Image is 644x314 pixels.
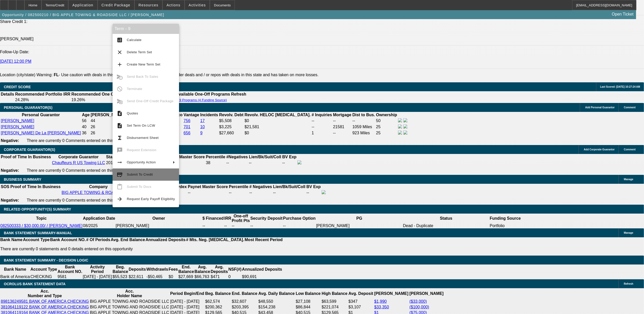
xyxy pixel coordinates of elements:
[117,159,123,165] mat-icon: arrow_right_alt
[72,3,93,7] span: Application
[135,0,162,10] button: Resources
[127,173,153,176] span: Submit To Credit
[352,118,375,124] td: --
[194,265,210,274] th: Avg. Balance
[273,185,305,189] b: Lien/Bk/Suit/Coll
[202,223,224,228] td: --
[184,113,199,117] b: Vantage
[409,299,427,304] a: ($33,000)
[178,274,194,279] td: $27,669
[90,299,170,304] td: BIG APPLE TOWING AND ROADSIDE LLC
[250,214,283,223] th: Security Deposit
[258,305,295,310] td: $154,238
[229,185,248,189] b: Percentile
[102,3,130,7] span: Credit Package
[91,113,135,117] b: [PERSON_NAME]. EST
[321,305,348,310] td: $221,074
[1,184,10,189] th: SOS
[82,124,90,130] td: 40
[311,118,332,124] td: --
[200,119,205,123] a: 17
[54,73,319,77] label: - Use caution with deals in this state. Beacon has experienced harder deals and / or repos with d...
[210,265,228,274] th: Avg. Deposits
[117,49,123,55] mat-icon: clear
[52,161,105,165] a: Chauffeurs R US Towing LLC
[210,274,228,279] td: $471
[90,130,135,136] td: 26
[71,97,125,102] td: 19.26%
[295,305,321,310] td: $86,844
[231,223,250,228] td: --
[374,305,389,309] a: $33,350
[127,38,142,42] span: Calculate
[403,130,407,135] img: linkedin-icon.png
[403,124,407,128] img: linkedin-icon.png
[242,265,282,274] th: Annualized Deposits
[403,223,489,228] td: Dead - Duplicate
[113,24,179,34] div: Term - 9
[321,299,348,304] td: $63,599
[231,289,257,298] th: End. Balance
[1,305,89,309] a: 381064119122 BANK OF AMERICA CHECKING
[409,289,444,298] th: [PERSON_NAME]
[83,214,115,223] th: Application Date
[282,155,296,159] b: BV Exp
[202,214,224,223] th: $ Financed
[4,148,55,152] span: CORPORATE GUARANTOR(S)
[333,113,351,117] b: Mortgage
[229,190,248,195] div: --
[68,0,97,10] button: Application
[624,231,633,234] span: Manage
[115,223,202,228] td: [PERSON_NAME]
[194,274,210,279] td: $66,763
[224,223,232,228] td: --
[624,148,636,151] span: Comment
[297,160,302,164] img: facebook-icon.png
[27,168,135,173] span: There are currently 0 Comments entered on this opportunity
[333,118,352,124] td: --
[610,10,636,19] a: Open Ticket
[250,223,283,228] td: --
[231,305,257,310] td: $203,395
[312,113,332,117] b: # Inquiries
[316,214,403,223] th: PG
[226,155,248,159] b: #Negatives
[322,190,326,194] img: facebook-icon.png
[4,85,31,89] span: CREDIT SCORE
[184,119,190,123] a: 756
[82,130,90,136] td: 36
[1,198,19,202] b: Negative:
[249,190,272,195] div: --
[50,237,86,242] th: Bank Account NO.
[170,289,204,298] th: Period Begin/End
[231,299,257,304] td: $32,607
[242,274,282,279] div: $90,691
[127,160,156,164] span: Opportunity Action
[489,214,521,223] th: Funding Source
[398,130,402,135] img: facebook-icon.png
[311,130,332,136] td: 1
[0,247,283,251] p: There are currently 0 statements and 0 details entered on this opportunity
[168,265,178,274] th: Fees
[403,214,489,223] th: Status
[27,138,135,143] span: There are currently 0 Comments entered on this opportunity
[188,185,228,189] b: Paynet Master Score
[27,198,135,202] span: There are currently 0 Comments entered on this opportunity
[127,111,138,115] span: Quotes
[249,160,281,166] td: --
[146,274,168,279] td: -$50,465
[174,113,183,117] b: Fico
[398,124,402,128] img: facebook-icon.png
[4,207,71,211] span: RELATED OPPORTUNITY(S) SUMMARY
[333,124,352,130] td: 21581
[86,237,111,242] th: # Of Periods
[1,289,89,298] th: Acc. Number and Type
[205,305,231,310] td: $200,362
[200,113,218,117] b: Incidents
[228,265,242,274] th: NSF(#)
[352,130,375,136] td: 923 Miles
[58,155,99,159] b: Corporate Guarantor
[226,161,248,165] div: --
[15,92,71,97] th: Recommended Portfolio IRR
[1,299,89,304] a: 898136249581 BANK OF AMERICA CHECKING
